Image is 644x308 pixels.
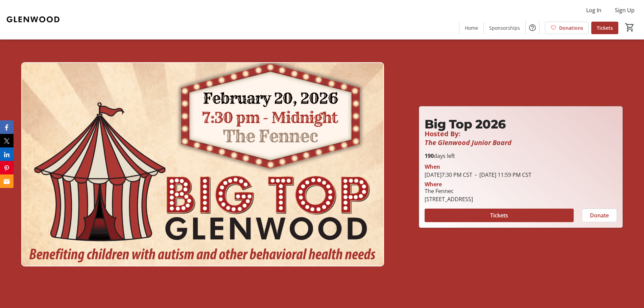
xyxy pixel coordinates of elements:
[425,182,442,187] div: Where
[582,209,617,222] button: Donate
[425,187,473,195] div: The Fennec
[624,21,636,33] button: Cart
[586,6,601,14] span: Log In
[425,163,440,171] div: When
[465,24,478,31] span: Home
[425,138,511,147] em: The Glenwood Junior Board
[590,211,609,219] span: Donate
[490,211,508,219] span: Tickets
[484,22,525,34] a: Sponsorships
[591,22,618,34] a: Tickets
[425,209,574,222] button: Tickets
[425,171,472,179] span: [DATE] 7:30 PM CST
[459,22,483,34] a: Home
[559,24,583,31] span: Donations
[4,3,64,37] img: Glenwood, Inc.'s Logo
[610,5,640,16] button: Sign Up
[425,152,617,160] p: days left
[21,62,384,266] img: Campaign CTA Media Photo
[472,171,531,179] span: [DATE] 11:59 PM CST
[425,129,460,138] span: Hosted By:
[526,21,539,34] button: Help
[425,152,434,160] span: 190
[472,171,479,179] span: -
[425,195,473,203] div: [STREET_ADDRESS]
[425,117,506,132] strong: Big Top 2026
[489,24,520,31] span: Sponsorships
[615,6,635,14] span: Sign Up
[597,24,613,31] span: Tickets
[581,5,607,16] button: Log In
[545,22,589,34] a: Donations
